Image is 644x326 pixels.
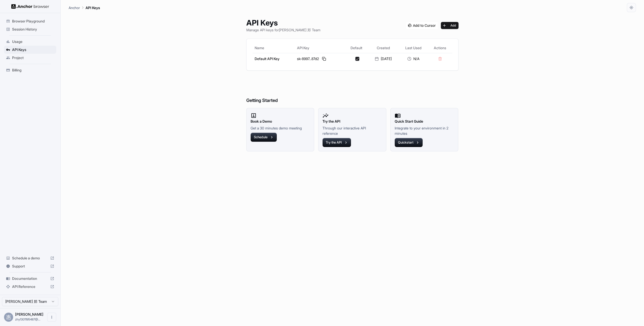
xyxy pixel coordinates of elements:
p: API Keys [86,5,100,10]
img: Add anchorbrowser MCP server to Cursor [406,22,438,29]
span: Browser Playground [12,19,54,24]
th: API Key [295,43,345,53]
h2: Book a Demo [251,119,310,124]
h6: Getting Started [246,77,459,104]
h2: Try the API [323,119,382,124]
div: sk-8997...87d2 [297,56,343,62]
th: Actions [428,43,452,53]
div: Support [4,262,56,270]
div: Session History [4,25,56,33]
span: 惠宇 郑 [15,312,43,316]
th: Name [253,43,295,53]
button: Try the API [323,138,351,147]
div: N/A [400,56,426,61]
span: Billing [12,68,54,73]
span: API Keys [12,47,54,52]
div: Schedule a demo [4,254,56,262]
span: Usage [12,39,54,44]
button: Add [441,22,459,29]
div: Billing [4,66,56,74]
div: 惠 [4,313,13,322]
p: Integrate to your environment in 2 minutes [395,125,454,136]
button: Quickstart [395,138,423,147]
button: Copy API key [321,56,327,62]
div: Usage [4,38,56,46]
p: Get a 30 minutes demo meeting [251,125,310,131]
span: Project [12,55,54,60]
span: Schedule a demo [12,256,48,261]
button: Schedule [251,133,277,142]
div: Project [4,54,56,62]
p: Through our interactive API reference [323,125,382,136]
div: API Keys [4,46,56,54]
nav: breadcrumb [69,5,100,10]
span: Documentation [12,276,48,281]
p: Anchor [69,5,80,10]
span: API Reference [12,284,48,289]
h1: API Keys [246,18,320,27]
span: Session History [12,27,54,32]
span: zhy1301195487@gmail.com [15,317,40,321]
th: Default [345,43,368,53]
th: Created [368,43,398,53]
div: Documentation [4,275,56,283]
th: Last Used [398,43,428,53]
h2: Quick Start Guide [395,119,454,124]
td: Default API Key [253,53,295,64]
span: Support [12,264,48,269]
div: API Reference [4,283,56,291]
img: Anchor Logo [11,4,49,9]
div: Browser Playground [4,17,56,25]
button: Open menu [47,313,56,322]
p: Manage API keys for [PERSON_NAME] 郑 Team [246,27,320,33]
div: [DATE] [370,56,396,61]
